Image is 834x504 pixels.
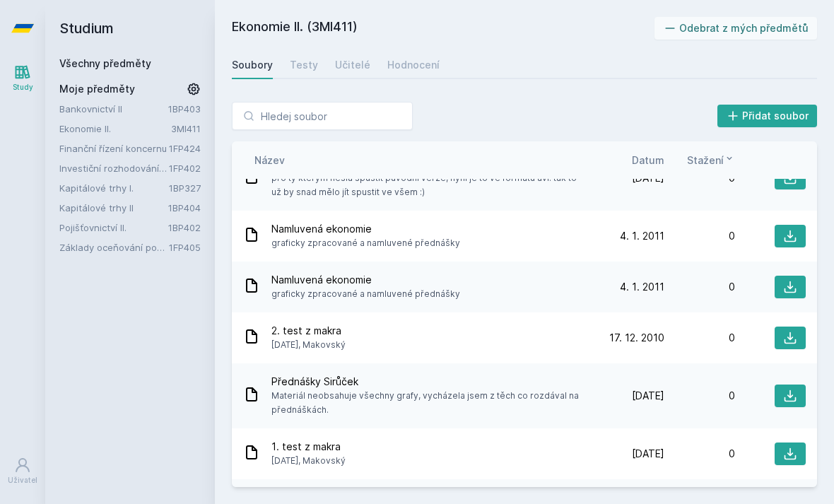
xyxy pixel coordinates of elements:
a: Soubory [232,51,273,79]
div: 0 [664,280,735,294]
a: Učitelé [335,51,370,79]
button: Odebrat z mých předmětů [654,17,818,40]
span: [DATE] [632,447,664,461]
a: Hodnocení [387,51,440,79]
span: graficky zpracované a namluvené přednášky [271,236,460,250]
span: pro ty kterým nešla spustit původní verze, nyní je to ve formátu avi. tak to už by snad mělo jít ... [271,171,588,199]
div: Study [13,82,33,93]
span: Stažení [687,153,724,168]
a: 1BP404 [168,202,201,213]
span: Namluvená ekonomie [271,273,460,287]
a: 3MI411 [171,123,201,134]
a: 1FP402 [169,163,201,174]
span: 2. test z makra [271,324,346,338]
div: Soubory [232,58,273,72]
a: Investiční rozhodování a dlouhodobé financování [59,161,169,175]
a: 1BP402 [168,222,201,233]
span: Moje předměty [59,82,135,96]
a: 1FP405 [169,242,201,253]
a: Pojišťovnictví II. [59,221,168,235]
div: Uživatel [8,475,37,486]
div: Učitelé [335,58,370,72]
a: Kapitálové trhy II [59,201,168,215]
a: Základy oceňování podniku [59,240,169,254]
span: graficky zpracované a namluvené přednášky [271,287,460,301]
div: 0 [664,331,735,345]
div: Hodnocení [387,58,440,72]
a: Všechny předměty [59,57,151,69]
a: 1BP327 [169,182,201,194]
a: 1BP403 [168,103,201,115]
span: [DATE] [632,389,664,403]
a: Kapitálové trhy I. [59,181,169,195]
span: [DATE], Makovský [271,338,346,352]
a: Study [3,57,42,100]
input: Hledej soubor [232,102,413,130]
div: 0 [664,389,735,403]
span: [DATE], Makovský [271,454,346,468]
span: 4. 1. 2011 [620,229,664,243]
button: Přidat soubor [717,105,818,127]
span: Přednášky Sirůček [271,375,588,389]
span: Namluvená ekonomie [271,222,460,236]
span: 17. 12. 2010 [609,331,664,345]
span: 4. 1. 2011 [620,280,664,294]
a: Uživatel [3,450,42,493]
button: Stažení [687,153,735,168]
a: Testy [290,51,318,79]
a: Ekonomie II. [59,122,171,136]
h2: Ekonomie II. (3MI411) [232,17,654,40]
a: 1FP424 [169,143,201,154]
span: Materiál neobsahuje všechny grafy, vycházela jsem z těch co rozdával na přednáškách. [271,389,588,417]
a: Bankovnictví II [59,102,168,116]
a: Finanční řízení koncernu [59,141,169,156]
div: 0 [664,447,735,461]
button: Název [254,153,285,168]
button: Datum [632,153,664,168]
span: 1. test z makra [271,440,346,454]
div: Testy [290,58,318,72]
div: 0 [664,229,735,243]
